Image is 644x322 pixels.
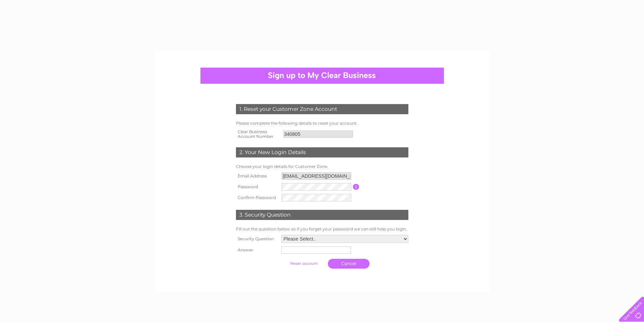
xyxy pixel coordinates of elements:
a: Cancel [328,259,369,269]
td: Please complete the following details to reset your account. [234,119,410,127]
td: Fill out the question below so if you forget your password we can still help you login. [234,225,410,233]
th: Answer [234,245,280,255]
input: Submit [283,259,325,268]
th: Password [234,181,280,192]
input: Information [353,184,359,190]
th: Confirm Password [234,192,280,203]
th: Clear Business Account Number [234,127,282,141]
div: 2. Your New Login Details [236,147,408,157]
td: Choose your login details for Customer Zone. [234,163,410,171]
th: Email Address [234,171,280,181]
div: 1. Reset your Customer Zone Account [236,104,408,114]
div: 3. Security Question [236,210,408,220]
th: Security Question [234,233,280,245]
